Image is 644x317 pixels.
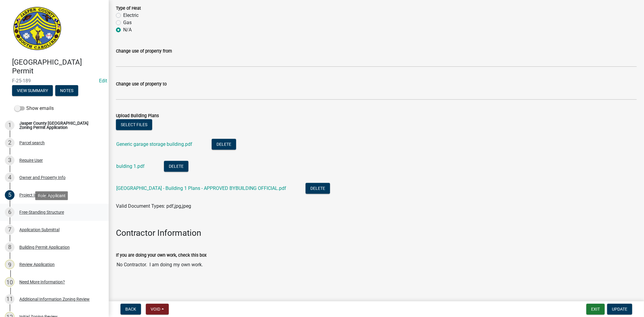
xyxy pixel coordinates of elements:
[125,307,136,312] span: Back
[12,88,53,93] wm-modal-confirm: Summary
[116,141,192,147] a: Generic garage storage building.pdf
[164,164,188,170] wm-modal-confirm: Delete Document
[5,207,14,217] div: 6
[5,173,14,182] div: 4
[99,78,107,84] wm-modal-confirm: Edit Application Number
[123,26,132,34] label: N/A
[116,6,141,11] label: Type of Heat
[116,228,637,238] h3: Contractor Information
[116,119,152,130] button: Select files
[5,120,14,130] div: 1
[35,191,68,200] div: Role: Applicant
[19,121,99,130] div: Jasper County [GEOGRAPHIC_DATA] Zoning Permit Application
[55,88,78,93] wm-modal-confirm: Notes
[12,78,97,84] span: F-25-189
[212,139,236,150] button: Delete
[612,307,627,312] span: Update
[5,294,14,304] div: 11
[116,203,191,209] span: Valid Document Types: pdf,jpg,jpeg
[123,12,139,19] label: Electric
[116,82,167,86] label: Change use of property to
[5,190,14,200] div: 5
[306,183,330,194] button: Delete
[12,58,104,75] h4: [GEOGRAPHIC_DATA] Permit
[164,161,188,172] button: Delete
[14,105,54,112] label: Show emails
[19,245,70,249] div: Building Permit Application
[120,304,141,315] button: Back
[19,210,64,214] div: Free-Standing Structure
[19,193,56,197] div: Project Information
[12,85,53,96] button: View Summary
[146,304,169,315] button: Void
[5,260,14,269] div: 9
[586,304,605,315] button: Exit
[12,6,62,52] img: Jasper County, South Carolina
[99,78,107,84] a: Edit
[19,297,90,301] div: Additional Information Zoning Review
[5,155,14,165] div: 3
[116,253,207,258] label: If you are doing your own work, check this box
[607,304,632,315] button: Update
[19,175,66,180] div: Owner and Property Info
[19,158,43,162] div: Require User
[55,85,78,96] button: Notes
[5,277,14,287] div: 10
[306,186,330,192] wm-modal-confirm: Delete Document
[116,49,172,53] label: Change use of property from
[151,307,160,312] span: Void
[123,19,132,26] label: Gas
[5,225,14,235] div: 7
[116,185,286,191] a: [GEOGRAPHIC_DATA] - Building 1 Plans - APPROVED BYBUILDING OFFICIAL.pdf
[19,280,65,284] div: Need More Information?
[116,114,159,118] label: Upload Building Plans
[19,141,45,145] div: Parcel search
[116,163,145,169] a: bulding 1.pdf
[19,228,59,232] div: Application Submittal
[212,142,236,148] wm-modal-confirm: Delete Document
[5,138,14,148] div: 2
[5,242,14,252] div: 8
[19,262,55,267] div: Review Application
